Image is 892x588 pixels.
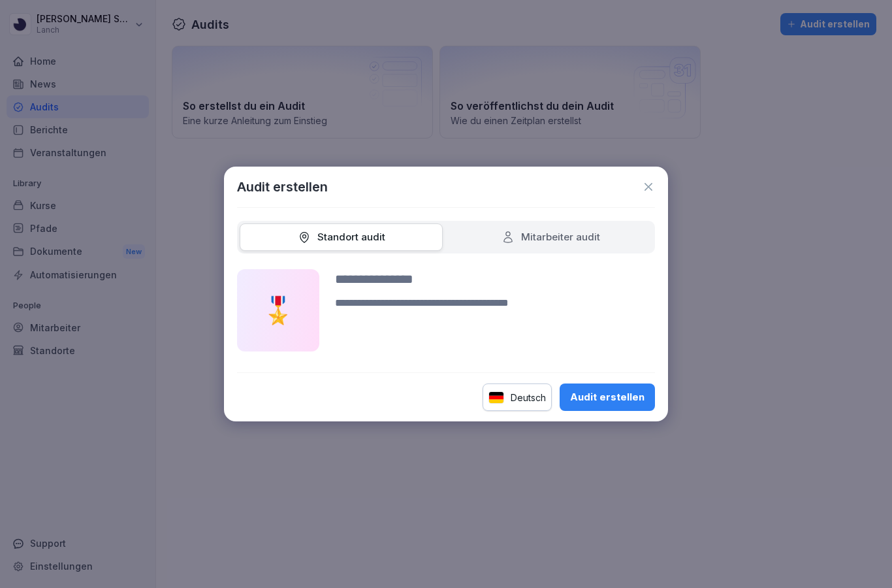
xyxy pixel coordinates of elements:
div: 🎖️ [237,269,319,351]
div: Audit erstellen [570,390,645,404]
div: Mitarbeiter audit [502,230,600,245]
div: Deutsch [483,384,552,411]
img: de.svg [488,391,504,404]
button: Audit erstellen [560,384,655,411]
div: Standort audit [298,230,385,245]
h1: Audit erstellen [237,177,328,197]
